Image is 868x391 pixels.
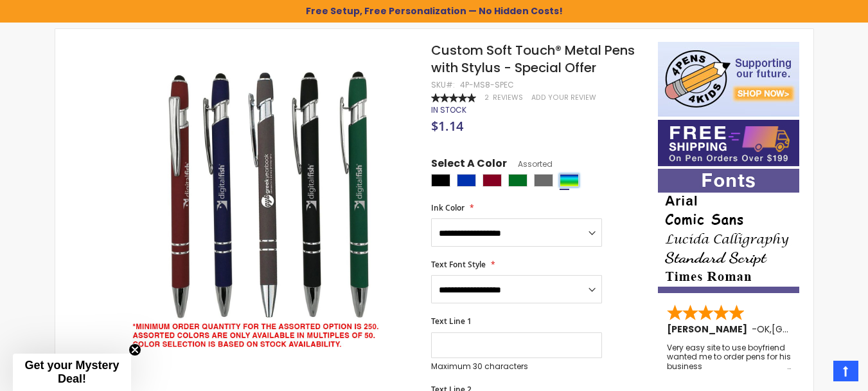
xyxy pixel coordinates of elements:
div: Blue [457,174,476,187]
span: 2 [484,93,489,102]
span: [GEOGRAPHIC_DATA] [772,323,866,336]
button: Close teaser [128,343,141,356]
div: 100% [431,93,476,102]
div: Grey [534,174,553,187]
img: assorted-disclaimer-custom-soft-touch-metal-pens-with-stylus.jpg [121,61,414,355]
a: Add Your Review [531,93,596,102]
span: - , [752,323,866,336]
div: Very easy site to use boyfriend wanted me to order pens for his business [667,343,792,371]
img: font-personalization-examples [658,169,799,293]
span: Text Font Style [431,259,486,270]
div: Get your Mystery Deal!Close teaser [13,354,131,391]
div: 4P-MS8-SPEC [460,80,514,90]
span: Ink Color [431,202,465,213]
span: OK [757,323,770,336]
div: Black [431,174,450,187]
img: 4pens 4 kids [658,42,799,117]
span: In stock [431,104,466,115]
div: Availability [431,105,466,115]
strong: SKU [431,79,455,90]
span: Select A Color [431,157,507,174]
div: Assorted [560,174,579,187]
div: Green [508,174,527,187]
img: Free shipping on orders over $199 [658,120,799,166]
span: Custom Soft Touch® Metal Pens with Stylus - Special Offer [431,41,635,77]
span: Reviews [493,93,523,102]
p: Maximum 30 characters [431,361,602,372]
a: 2 Reviews [484,93,525,102]
span: $1.14 [431,117,463,135]
span: [PERSON_NAME] [667,323,752,336]
div: Burgundy [483,174,502,187]
span: Assorted [507,158,553,169]
iframe: Google Customer Reviews [762,356,868,391]
span: Get your Mystery Deal! [24,359,119,385]
span: Text Line 1 [431,316,472,327]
